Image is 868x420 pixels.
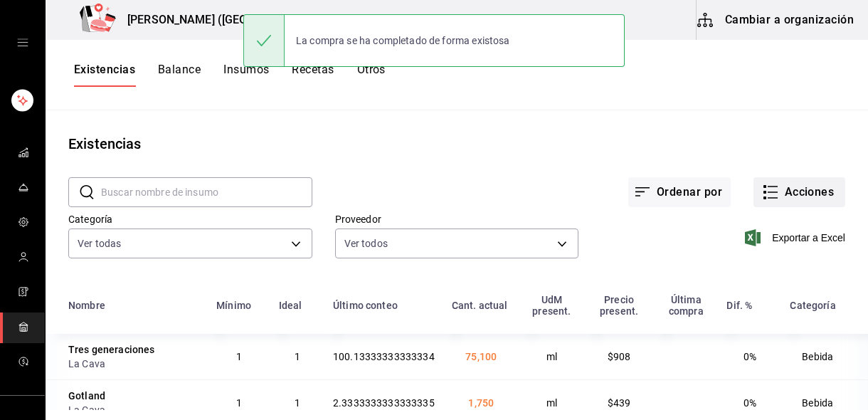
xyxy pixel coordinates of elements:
[452,300,508,311] div: Cant. actual
[726,300,752,311] div: Dif. %
[68,133,141,154] div: Existencias
[593,294,645,317] div: Precio present.
[608,397,631,409] span: $439
[68,300,105,311] div: Nombre
[223,63,269,87] button: Insumos
[116,11,337,28] h3: [PERSON_NAME] ([GEOGRAPHIC_DATA])
[528,294,576,317] div: UdM present.
[333,397,435,409] span: 2.3333333333333335
[295,351,300,362] span: 1
[608,351,631,362] span: $908
[662,294,709,317] div: Última compra
[748,229,845,246] button: Exportar a Excel
[216,300,251,311] div: Mínimo
[17,37,28,48] button: open drawer
[68,389,105,403] div: Gotland
[753,177,845,207] button: Acciones
[78,236,121,251] span: Ver todas
[335,214,579,224] label: Proveedor
[285,25,522,56] div: La compra se ha completado de forma existosa
[74,63,386,87] div: navigation tabs
[68,403,199,417] div: La Cava
[236,397,242,409] span: 1
[781,334,868,379] td: Bebida
[465,351,497,362] span: 75,100
[68,342,155,357] div: Tres generaciones
[236,351,242,362] span: 1
[628,177,731,207] button: Ordenar por
[468,397,494,409] span: 1,750
[790,300,835,311] div: Categoría
[333,300,398,311] div: Último conteo
[743,397,756,409] span: 0%
[279,300,302,311] div: Ideal
[743,351,756,362] span: 0%
[101,178,312,206] input: Buscar nombre de insumo
[333,351,435,362] span: 100.13333333333334
[519,334,584,379] td: ml
[295,397,300,409] span: 1
[74,63,135,87] button: Existencias
[68,357,199,371] div: La Cava
[158,63,201,87] button: Balance
[357,63,386,87] button: Otros
[292,63,334,87] button: Recetas
[344,236,388,251] span: Ver todos
[68,214,312,224] label: Categoría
